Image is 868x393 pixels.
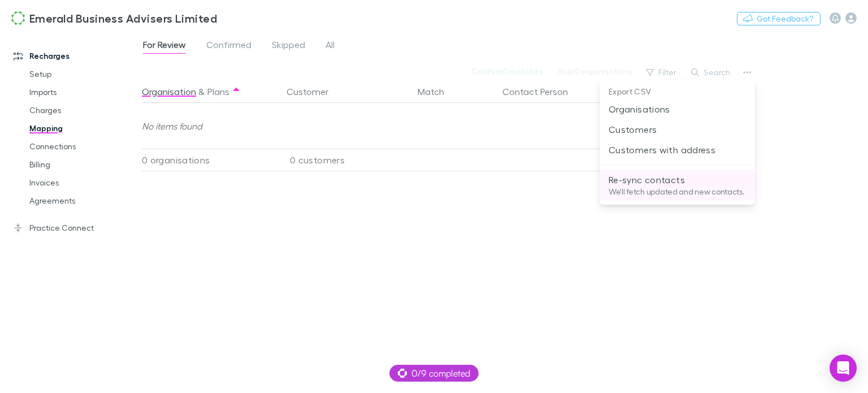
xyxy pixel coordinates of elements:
li: Organisations [600,99,755,119]
p: We'll fetch updated and new contacts. [609,187,746,197]
li: Customers [600,119,755,140]
li: Customers with address [600,140,755,160]
p: Export CSV [600,85,755,99]
li: Re-sync contactsWe'll fetch updated and new contacts. [600,170,755,200]
div: Open Intercom Messenger [830,355,857,382]
p: Customers with address [609,143,746,157]
p: Customers [609,123,746,136]
p: Organisations [609,102,746,116]
p: Re-sync contacts [609,173,746,187]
